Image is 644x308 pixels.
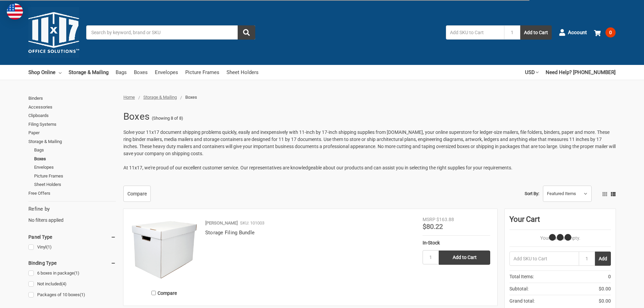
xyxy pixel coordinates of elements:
a: Not included [28,280,116,289]
img: duty and tax information for United States [7,3,23,20]
span: Solve your 11x17 document shipping problems quickly, easily and inexpensively with 11-inch by 17-... [123,129,616,156]
a: Account [559,24,587,41]
a: Bags [34,146,116,155]
a: Accessories [28,103,116,112]
input: Add SKU to Cart [446,25,504,40]
a: Home [123,95,135,100]
span: $163.88 [436,217,454,222]
a: Filing Systems [28,120,116,129]
a: Envelopes [155,65,178,80]
a: Storage Filing Bundle [205,230,255,236]
a: Binders [28,94,116,103]
a: Vinyl [28,243,116,252]
span: At 11x17, we're proud of our excellent customer service. Our representatives are knowledgeable ab... [123,165,512,170]
img: 11x17.com [28,7,79,58]
span: Boxes [185,95,197,100]
div: Your Cart [509,214,611,230]
a: Paper [28,128,116,137]
a: Envelopes [34,163,116,172]
span: (Showing 8 of 8) [152,115,183,122]
span: 0 [608,273,611,280]
h5: Refine by [28,205,116,213]
a: Compare [123,186,151,202]
label: Sort By: [525,189,539,199]
div: No filters applied [28,205,116,223]
span: (1) [46,244,52,250]
a: Boxes [134,65,148,80]
span: (1) [74,270,79,276]
span: $0.00 [599,298,611,305]
p: SKU: 101003 [240,220,264,227]
a: Storage & Mailing [143,95,177,100]
span: $80.22 [423,222,443,231]
h1: Boxes [123,108,149,125]
p: [PERSON_NAME] [205,220,238,227]
h5: Binding Type [28,259,116,267]
a: 0 [594,24,616,41]
span: Subtotal: [509,285,528,292]
input: Add to Cart [439,251,490,265]
a: Sheet Holders [34,180,116,189]
span: 0 [605,27,616,38]
span: $0.00 [599,285,611,292]
a: Boxes [34,155,116,163]
a: Free Offers [28,189,116,198]
button: Add [595,252,611,266]
a: USD [525,65,539,80]
a: Need Help? [PHONE_NUMBER] [546,65,616,80]
span: Grand total: [509,298,534,305]
a: Picture Frames [185,65,219,80]
a: Clipboards [28,111,116,120]
label: Compare [130,287,198,299]
span: (4) [61,281,67,286]
a: Sheet Holders [226,65,259,80]
input: Search by keyword, brand or SKU [86,25,255,40]
div: In-Stock [423,239,490,246]
a: Shop Online [28,65,62,80]
input: Add SKU to Cart [509,252,579,266]
a: Storage & Mailing [69,65,109,80]
span: (1) [80,292,85,297]
span: Account [568,29,587,37]
a: Picture Frames [34,172,116,181]
p: Your Cart Is Empty. [509,235,611,242]
a: Storage & Mailing [28,137,116,146]
img: Storage Filing Bundle [130,216,198,284]
div: MSRP [423,216,435,223]
button: Add to Cart [520,25,552,40]
a: 6 boxes in package [28,269,116,278]
a: Bags [116,65,127,80]
h5: Panel Type [28,233,116,241]
span: Total Items: [509,273,534,280]
input: Compare [151,291,156,295]
a: Packages of 10 boxes [28,290,116,300]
